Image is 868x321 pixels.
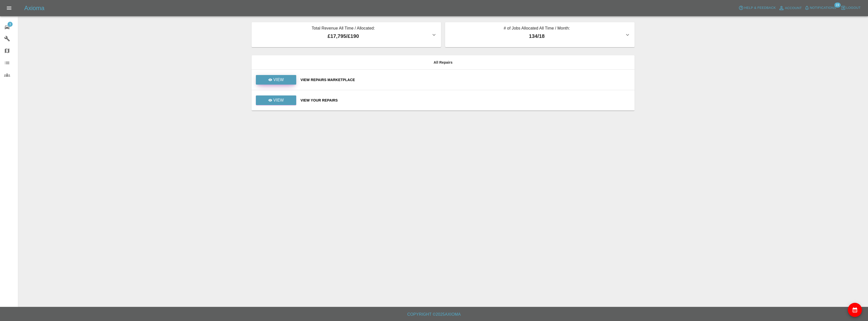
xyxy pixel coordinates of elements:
[777,4,803,12] a: Account
[24,4,44,12] h5: Axioma
[785,5,802,11] span: Account
[744,5,776,11] span: Help & Feedback
[445,22,635,47] button: # of Jobs Allocated All Time / Month:134/18
[256,75,296,85] a: View
[803,4,837,12] button: Notifications
[252,55,635,70] th: All Repairs
[252,22,441,47] button: Total Revenue All Time / Allocated:£17,795/£190
[273,97,284,103] p: View
[273,77,284,83] p: View
[737,4,777,12] button: Help & Feedback
[834,3,840,8] span: 19
[301,98,631,103] a: View Your Repairs
[256,98,296,102] a: View
[3,2,15,14] button: Open drawer
[810,5,836,11] span: Notifications
[449,25,625,32] p: # of Jobs Allocated All Time / Month:
[256,32,431,40] p: £17,795 / £190
[8,22,13,27] span: 3
[839,4,862,12] button: Logout
[256,95,296,105] a: View
[301,77,631,82] a: View Repairs Marketplace
[848,303,862,317] button: availability
[449,32,625,40] p: 134 / 18
[256,78,296,82] a: View
[4,311,864,318] h6: Copyright © 2025 Axioma
[256,25,431,32] p: Total Revenue All Time / Allocated:
[846,5,861,11] span: Logout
